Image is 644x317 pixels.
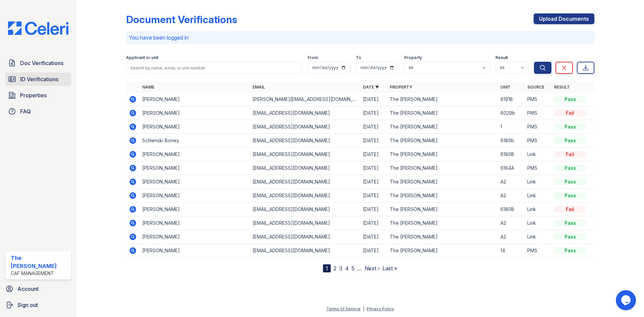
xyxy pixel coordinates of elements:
td: [DATE] [360,244,387,258]
a: Properties [5,89,71,102]
td: [PERSON_NAME] [140,216,250,230]
td: 6180b [498,134,525,148]
td: [DATE] [360,189,387,203]
td: PMS [525,106,551,120]
a: Property [390,85,412,90]
a: Upload Documents [534,13,594,24]
td: [PERSON_NAME] [140,175,250,189]
td: [EMAIL_ADDRESS][DOMAIN_NAME] [250,216,360,230]
td: PMS [525,120,551,134]
p: You have been logged in [129,34,592,42]
td: [PERSON_NAME] [140,106,250,120]
td: [PERSON_NAME] [140,230,250,244]
span: ID Verifications [20,75,58,83]
td: Link [525,203,551,216]
td: [PERSON_NAME] [140,148,250,161]
span: … [357,264,362,272]
td: PMS [525,93,551,106]
div: | [363,306,364,311]
a: Last » [382,265,397,272]
td: [EMAIL_ADDRESS][DOMAIN_NAME] [250,230,360,244]
a: Unit [500,85,511,90]
td: 6029b [498,106,525,120]
td: [PERSON_NAME] [140,93,250,106]
div: Pass [554,178,586,185]
label: From [308,55,318,60]
td: [EMAIL_ADDRESS][DOMAIN_NAME] [250,175,360,189]
div: Pass [554,137,586,144]
td: 1 [498,120,525,134]
label: Result [495,55,508,60]
a: Result [554,85,570,90]
a: Sign out [3,298,74,312]
iframe: chat widget [616,290,637,310]
div: 1 [323,264,331,272]
div: Fail [554,151,586,158]
td: The [PERSON_NAME] [387,120,497,134]
td: [DATE] [360,216,387,230]
td: A2 [498,175,525,189]
a: Email [253,85,265,90]
div: Pass [554,247,586,254]
td: [EMAIL_ADDRESS][DOMAIN_NAME] [250,189,360,203]
td: [DATE] [360,203,387,216]
td: [DATE] [360,230,387,244]
td: The [PERSON_NAME] [387,175,497,189]
td: A2 [498,216,525,230]
div: Pass [554,165,586,171]
img: CE_Logo_Blue-a8612792a0a2168367f1c8372b55b34899dd931a85d93a1a3d3e32e68fde9ad4.png [3,21,74,35]
a: 2 [333,265,336,272]
a: 3 [339,265,342,272]
td: The [PERSON_NAME] [387,134,497,148]
a: Source [527,85,544,90]
label: Property [404,55,422,60]
span: Properties [20,91,47,99]
td: [DATE] [360,134,387,148]
td: Link [525,148,551,161]
a: Account [3,282,74,296]
td: Link [525,189,551,203]
a: Terms of Service [326,306,361,311]
div: Pass [554,233,586,240]
td: [EMAIL_ADDRESS][DOMAIN_NAME] [250,120,360,134]
td: The [PERSON_NAME] [387,216,497,230]
div: Pass [554,96,586,103]
td: Link [525,216,551,230]
a: Next › [365,265,380,272]
td: Schlenski Boney [140,134,250,148]
td: A2 [498,189,525,203]
div: Document Verifications [126,13,237,25]
span: Doc Verifications [20,59,63,67]
td: [DATE] [360,161,387,175]
td: 6180B [498,148,525,161]
td: A2 [498,230,525,244]
td: [DATE] [360,93,387,106]
a: Privacy Policy [367,306,394,311]
span: Sign out [17,301,38,309]
td: PMS [525,134,551,148]
td: [PERSON_NAME] [140,189,250,203]
td: [PERSON_NAME] [140,203,250,216]
td: [DATE] [360,175,387,189]
label: Applicant or unit [126,55,158,60]
div: CAF Management [11,270,68,277]
div: The [PERSON_NAME] [11,254,68,270]
td: The [PERSON_NAME] [387,93,497,106]
td: 6164A [498,161,525,175]
td: [EMAIL_ADDRESS][DOMAIN_NAME] [250,134,360,148]
a: Doc Verifications [5,56,71,70]
td: PMS [525,161,551,175]
td: [EMAIL_ADDRESS][DOMAIN_NAME] [250,244,360,258]
td: [EMAIL_ADDRESS][DOMAIN_NAME] [250,161,360,175]
td: The [PERSON_NAME] [387,230,497,244]
td: [EMAIL_ADDRESS][DOMAIN_NAME] [250,106,360,120]
div: Pass [554,123,586,130]
td: Link [525,230,551,244]
td: [PERSON_NAME] [140,120,250,134]
td: [DATE] [360,148,387,161]
a: 5 [352,265,355,272]
td: [PERSON_NAME] [140,244,250,258]
div: Pass [554,220,586,226]
td: 14 [498,244,525,258]
a: 4 [345,265,349,272]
